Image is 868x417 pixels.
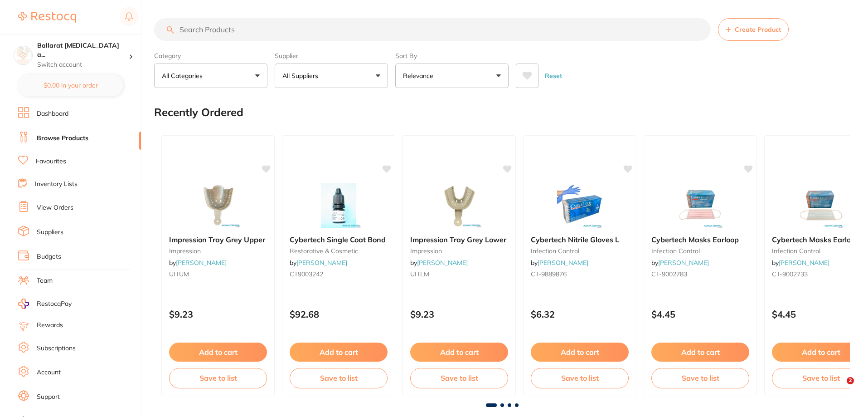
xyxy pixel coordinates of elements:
button: Save to list [290,368,388,388]
button: Save to list [651,368,749,388]
span: by [531,259,588,267]
b: Cybertech Masks Earloop [651,235,749,244]
b: Cybertech Single Coat Bond [290,235,388,244]
small: CT9003242 [290,270,388,278]
img: Impression Tray Grey Upper [189,183,247,228]
button: $0.00 in your order [18,74,123,96]
b: Impression Tray Grey Lower [410,235,508,244]
p: $9.23 [169,309,267,319]
p: $6.32 [531,309,629,319]
a: Suppliers [37,228,63,237]
img: Cybertech Masks Earloop [791,183,850,228]
p: All Suppliers [282,71,322,80]
iframe: Intercom live chat [828,377,850,399]
a: [PERSON_NAME] [296,259,347,267]
small: UITLM [410,270,508,278]
a: Budgets [37,252,61,261]
span: by [290,259,347,267]
button: Create Product [718,18,789,41]
a: Subscriptions [37,344,76,353]
button: Add to cart [290,343,388,362]
img: Cybertech Masks Earloop [671,183,730,228]
button: Save to list [169,368,267,388]
button: Add to cart [651,343,749,362]
label: Supplier [275,52,388,60]
a: Favourites [36,157,66,166]
a: Rewards [37,321,63,330]
span: Create Product [735,26,781,33]
a: Team [37,276,53,285]
span: by [772,259,829,267]
button: Save to list [410,368,508,388]
small: impression [169,247,267,255]
button: All Categories [154,64,267,88]
label: Category [154,52,267,60]
img: Impression Tray Grey Lower [430,183,489,228]
button: Add to cart [410,343,508,362]
img: Ballarat Wisdom Tooth and Implant Centre [14,46,32,64]
p: $4.45 [651,309,749,319]
button: Add to cart [531,343,629,362]
span: RestocqPay [37,299,72,309]
small: restorative & cosmetic [290,247,388,255]
button: Relevance [395,64,509,88]
a: [PERSON_NAME] [417,259,468,267]
img: Restocq Logo [18,12,76,23]
span: by [410,259,468,267]
a: [PERSON_NAME] [538,259,588,267]
a: [PERSON_NAME] [658,259,709,267]
p: Switch account [37,60,129,69]
img: RestocqPay [18,299,29,309]
span: by [169,259,227,267]
input: Search Products [154,18,711,41]
small: infection control [651,247,749,255]
a: Browse Products [37,134,88,143]
a: Restocq Logo [18,7,76,28]
label: Sort By [395,52,509,60]
a: [PERSON_NAME] [779,259,829,267]
p: All Categories [162,71,206,80]
button: Add to cart [169,343,267,362]
span: 2 [847,377,854,384]
p: Relevance [403,71,437,80]
a: Dashboard [37,109,68,118]
span: by [651,259,709,267]
a: Inventory Lists [35,180,78,189]
a: RestocqPay [18,299,72,309]
img: Cybertech Single Coat Bond [309,183,368,228]
small: UITUM [169,270,267,278]
h2: Recently Ordered [154,106,243,119]
small: infection control [531,247,629,255]
b: Impression Tray Grey Upper [169,235,267,244]
p: $9.23 [410,309,508,319]
b: Cybertech Nitrile Gloves L [531,235,629,244]
small: impression [410,247,508,255]
a: [PERSON_NAME] [176,259,227,267]
h4: Ballarat Wisdom Tooth and Implant Centre [37,41,129,59]
button: Reset [542,64,565,88]
button: All Suppliers [275,64,388,88]
a: Support [37,392,60,402]
a: Account [37,368,61,377]
button: Save to list [531,368,629,388]
a: View Orders [37,203,73,212]
small: CT-9889876 [531,270,629,278]
img: Cybertech Nitrile Gloves L [550,183,609,228]
p: $92.68 [290,309,388,319]
small: CT-9002783 [651,270,749,278]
